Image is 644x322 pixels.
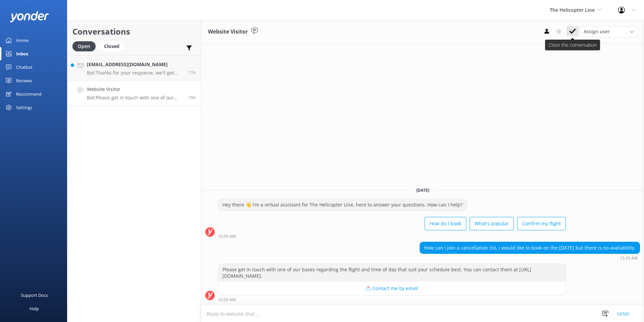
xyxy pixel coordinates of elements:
div: Recommend [16,87,42,101]
div: Support Docs [21,288,48,302]
div: 12:35am 11-Aug-2025 (UTC +12:00) Pacific/Auckland [218,234,566,238]
div: Chatbot [16,60,33,74]
p: Bot: Thanks for your response, we'll get back to you as soon as we can during opening hours. [87,70,183,76]
div: Hey there 👋 I'm a virtual assistant for The Helicopter Line, here to answer your questions. How c... [218,199,467,211]
span: Assign user [584,28,610,35]
span: 04:22am 11-Aug-2025 (UTC +12:00) Pacific/Auckland [189,70,196,75]
span: The Helicopter Line [550,7,595,13]
h4: [EMAIL_ADDRESS][DOMAIN_NAME] [87,61,183,68]
button: 📩 Contact me by email [218,282,566,295]
div: Help [30,302,39,315]
div: Home [16,34,29,47]
div: Please get in touch with one of our bases regarding the flight and time of day that suit your sch... [218,264,566,282]
a: Website VisitorBot:Please get in touch with one of our bases regarding the flight and time of day... [67,81,201,106]
a: Closed [99,42,128,50]
div: 12:35am 11-Aug-2025 (UTC +12:00) Pacific/Auckland [218,297,566,302]
img: yonder-white-logo.png [10,11,49,22]
span: 12:35am 11-Aug-2025 (UTC +12:00) Pacific/Auckland [189,95,196,100]
h2: Conversations [72,25,196,38]
h3: Website Visitor [208,28,248,36]
a: [EMAIL_ADDRESS][DOMAIN_NAME]Bot:Thanks for your response, we'll get back to you as soon as we can... [67,55,201,81]
div: 12:35am 11-Aug-2025 (UTC +12:00) Pacific/Auckland [420,256,640,260]
strong: 12:35 AM [218,298,236,302]
button: How do I book [425,217,466,230]
div: Reviews [16,74,32,87]
a: Open [72,42,99,50]
button: Confirm my flight [517,217,566,230]
div: Settings [16,101,32,114]
button: What's popular [470,217,514,230]
div: Open [72,41,96,51]
span: [DATE] [412,187,433,193]
h4: Website Visitor [87,86,183,93]
div: Assign User [580,26,637,37]
div: How can I join a cancellation list, I would like to book on the [DATE] but there is no availability. [420,242,640,254]
div: Closed [99,41,124,51]
p: Bot: Please get in touch with one of our bases regarding the flight and time of day that suit you... [87,95,183,101]
strong: 12:35 AM [620,256,638,260]
div: Inbox [16,47,29,60]
strong: 12:35 AM [218,234,236,238]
